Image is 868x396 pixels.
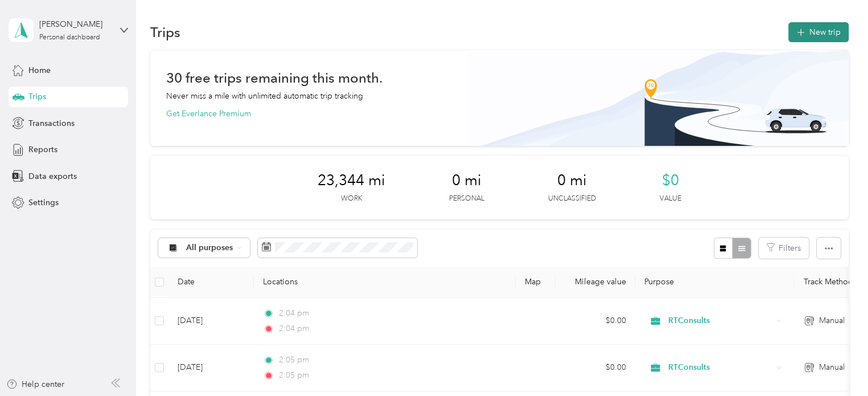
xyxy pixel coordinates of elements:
span: 0 mi [557,172,587,190]
p: Value [660,194,681,204]
th: Date [168,267,254,298]
span: Home [28,64,51,76]
th: Purpose [635,267,795,298]
div: Personal dashboard [39,34,100,41]
th: Locations [254,267,516,298]
h1: Trips [150,26,180,38]
img: Banner [468,50,849,146]
button: Get Everlance Premium [166,108,251,120]
span: Transactions [28,117,75,129]
span: 23,344 mi [318,172,385,190]
td: $0.00 [556,298,635,345]
span: 2:04 pm [279,322,311,335]
p: Personal [449,194,484,204]
span: RTConsults [668,315,772,327]
span: Reports [28,144,57,156]
button: Help center [6,378,64,390]
span: 0 mi [452,172,482,190]
p: Unclassified [548,194,596,204]
td: [DATE] [168,345,254,391]
th: Map [516,267,556,298]
h1: 30 free trips remaining this month. [166,72,382,84]
td: [DATE] [168,298,254,345]
span: Trips [28,91,46,103]
span: 2:04 pm [279,307,311,320]
span: Manual [819,315,845,327]
span: RTConsults [668,361,772,374]
span: Settings [28,197,59,209]
th: Mileage value [556,267,635,298]
div: [PERSON_NAME] [39,18,110,30]
span: 2:05 pm [279,369,311,382]
button: New trip [788,22,849,42]
p: Never miss a mile with unlimited automatic trip tracking [166,90,363,102]
span: All purposes [186,244,233,252]
td: $0.00 [556,345,635,391]
iframe: Everlance-gr Chat Button Frame [804,332,868,396]
span: 2:05 pm [279,354,311,366]
p: Work [341,194,362,204]
button: Filters [759,238,809,259]
span: $0 [662,172,679,190]
span: Data exports [28,170,77,182]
